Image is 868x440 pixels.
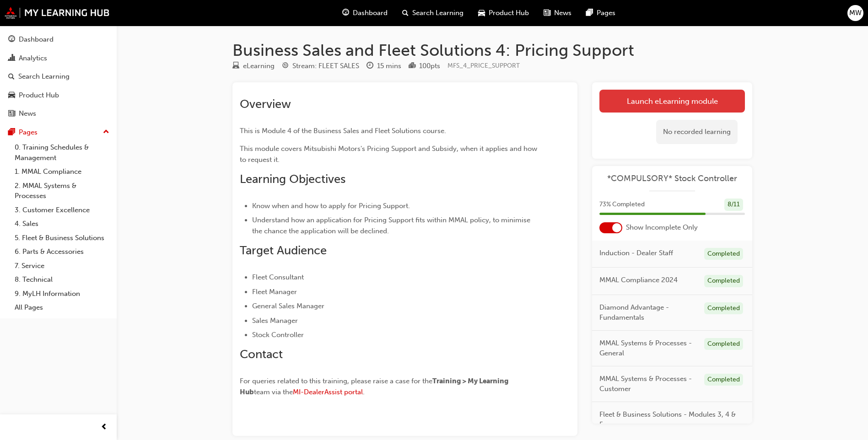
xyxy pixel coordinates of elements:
[409,62,415,70] span: podium-icon
[402,7,409,19] span: search-icon
[8,91,15,100] span: car-icon
[4,29,113,124] button: DashboardAnalyticsSearch LearningProduct HubNews
[243,61,275,71] div: eLearning
[252,202,410,210] span: Know when and how to apply for Pricing Support.
[101,422,108,433] span: prev-icon
[599,199,645,210] span: 73 % Completed
[544,7,550,19] span: news-icon
[363,388,365,396] span: .
[847,5,863,21] button: MW
[599,374,697,394] span: MMAL Systems & Processes - Customer
[4,124,113,141] button: Pages
[471,4,536,22] a: car-iconProduct Hub
[11,140,113,165] a: 0. Training Schedules & Management
[626,222,698,233] span: Show Incomplete Only
[335,4,395,22] a: guage-iconDashboard
[704,302,743,315] div: Completed
[18,71,70,82] div: Search Learning
[704,374,743,386] div: Completed
[240,145,539,164] span: This module covers Mitsubishi Motors's Pricing Support and Subsidy, when it applies and how to re...
[292,61,359,71] div: Stream: FLEET SALES
[252,331,304,339] span: Stock Controller
[704,338,743,350] div: Completed
[254,388,293,396] span: team via the
[353,8,388,18] span: Dashboard
[8,73,15,81] span: search-icon
[599,302,697,323] span: Diamond Advantage - Fundamentals
[478,7,485,19] span: car-icon
[377,61,401,71] div: 15 mins
[849,8,862,18] span: MW
[489,8,529,18] span: Product Hub
[293,388,363,396] a: MI-DealerAssist portal
[579,4,623,22] a: pages-iconPages
[11,259,113,273] a: 7. Service
[11,300,113,315] a: All Pages
[704,275,743,287] div: Completed
[11,179,113,203] a: 2. MMAL Systems & Processes
[11,217,113,231] a: 4. Sales
[599,409,738,430] span: Fleet & Business Solutions - Modules 3, 4 & 5
[367,62,373,70] span: clock-icon
[11,287,113,301] a: 9. MyLH Information
[11,273,113,287] a: 8. Technical
[11,165,113,179] a: 1. MMAL Compliance
[536,4,579,22] a: news-iconNews
[19,127,38,138] div: Pages
[252,288,297,296] span: Fleet Manager
[282,60,359,72] div: Stream
[8,54,15,63] span: chart-icon
[724,199,743,211] div: 8 / 11
[19,53,47,64] div: Analytics
[252,216,532,235] span: Understand how an application for Pricing Support fits within MMAL policy, to minimise the chance...
[240,97,291,111] span: Overview
[11,203,113,217] a: 3. Customer Excellence
[252,273,304,281] span: Fleet Consultant
[409,60,440,72] div: Points
[586,7,593,19] span: pages-icon
[599,275,678,285] span: MMAL Compliance 2024
[19,108,36,119] div: News
[367,60,401,72] div: Duration
[599,338,697,359] span: MMAL Systems & Processes - General
[342,7,349,19] span: guage-icon
[8,110,15,118] span: news-icon
[395,4,471,22] a: search-iconSearch Learning
[11,231,113,245] a: 5. Fleet & Business Solutions
[656,120,738,144] div: No recorded learning
[232,62,239,70] span: learningResourceType_ELEARNING-icon
[282,62,289,70] span: target-icon
[19,34,54,45] div: Dashboard
[240,347,283,361] span: Contact
[8,129,15,137] span: pages-icon
[599,90,745,113] a: Launch eLearning module
[4,68,113,85] a: Search Learning
[11,245,113,259] a: 6. Parts & Accessories
[252,317,298,325] span: Sales Manager
[5,7,110,19] img: mmal
[240,127,446,135] span: This is Module 4 of the Business Sales and Fleet Solutions course.
[232,60,275,72] div: Type
[447,62,520,70] span: Learning resource code
[103,126,109,138] span: up-icon
[240,172,345,186] span: Learning Objectives
[419,61,440,71] div: 100 pts
[4,105,113,122] a: News
[554,8,571,18] span: News
[4,50,113,67] a: Analytics
[4,31,113,48] a: Dashboard
[597,8,615,18] span: Pages
[8,36,15,44] span: guage-icon
[599,173,745,184] a: *COMPULSORY* Stock Controller
[252,302,324,310] span: General Sales Manager
[240,243,327,258] span: Target Audience
[599,248,673,258] span: Induction - Dealer Staff
[704,248,743,260] div: Completed
[412,8,464,18] span: Search Learning
[240,377,432,385] span: For queries related to this training, please raise a case for the
[19,90,59,101] div: Product Hub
